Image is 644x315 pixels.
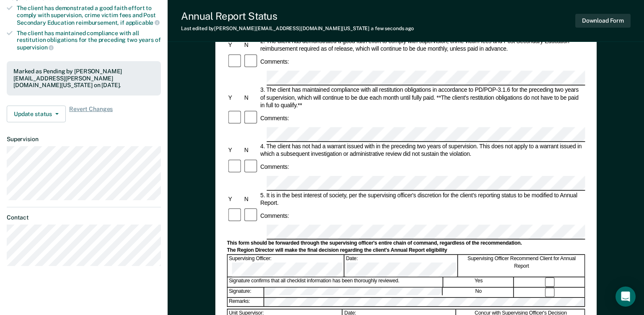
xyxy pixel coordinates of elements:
[13,68,154,89] div: Marked as Pending by [PERSON_NAME][EMAIL_ADDRESS][PERSON_NAME][DOMAIN_NAME][US_STATE] on [DATE].
[259,38,585,53] div: 2. The client has demonstrated a good faith effort to comply with supervision, crime victim fees ...
[458,255,585,276] div: Supervising Officer Recommend Client for Annual Report
[126,19,160,26] span: applicable
[228,288,264,297] div: Signature:
[228,277,443,287] div: Signature confirms that all checklist information has been thoroughly reviewed.
[444,277,514,287] div: Yes
[259,114,290,122] div: Comments:
[259,191,585,207] div: 5. It is in the best interest of society, per the supervising officer's discretion for the client...
[181,26,414,31] div: Last edited by [PERSON_NAME][EMAIL_ADDRESS][DOMAIN_NAME][US_STATE]
[344,255,458,276] div: Date:
[227,147,243,154] div: Y
[227,240,585,247] div: This form should be forwarded through the supervising officer's entire chain of command, regardle...
[7,106,66,122] button: Update status
[243,41,259,49] div: N
[371,26,414,31] span: a few seconds ago
[243,195,259,203] div: N
[227,195,243,203] div: Y
[17,30,161,51] div: The client has maintained compliance with all restitution obligations for the preceding two years of
[575,14,631,28] button: Download Form
[259,86,585,109] div: 3. The client has maintained compliance with all restitution obligations in accordance to PD/POP-...
[227,94,243,101] div: Y
[17,5,161,26] div: The client has demonstrated a good faith effort to comply with supervision, crime victim fees and...
[259,163,290,170] div: Comments:
[443,288,514,297] div: No
[259,212,290,219] div: Comments:
[7,214,161,221] dt: Contact
[228,298,264,306] div: Remarks:
[616,287,636,307] div: Open Intercom Messenger
[243,94,259,101] div: N
[228,255,344,276] div: Supervising Officer:
[7,136,161,143] dt: Supervision
[227,247,585,254] div: The Region Director will make the final decision regarding the client's Annual Report eligibility
[69,106,113,122] span: Revert Changes
[259,58,290,66] div: Comments:
[243,147,259,154] div: N
[181,10,414,22] div: Annual Report Status
[17,44,54,51] span: supervision
[227,41,243,49] div: Y
[259,143,585,158] div: 4. The client has not had a warrant issued with in the preceding two years of supervision. This d...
